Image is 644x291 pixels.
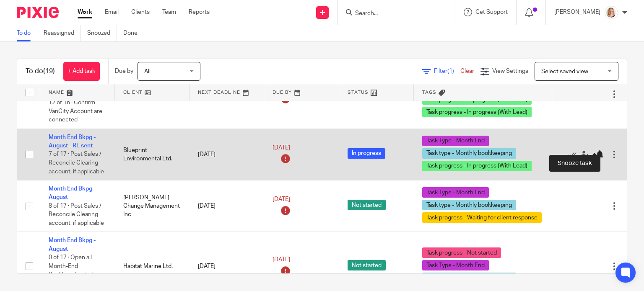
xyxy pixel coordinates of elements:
a: Month End Bkpg - August - RL sent [49,134,96,149]
span: [DATE] [273,257,290,263]
span: Select saved view [541,69,588,75]
a: Month End Bkpg - August [49,186,96,200]
a: Mark as done [568,150,581,159]
span: (19) [43,68,55,75]
h1: To do [26,67,55,76]
span: Task type - Monthly bookkeeping [422,148,516,159]
span: Task progress - Waiting for client response [422,212,542,223]
a: Clients [131,8,150,16]
span: Task progress - Not started [422,247,501,258]
span: Task type - Monthly bookkeeping [422,273,516,283]
span: Task Type - Month End [422,260,489,270]
span: 7 of 17 · Post Sales / Reconcile Clearing account, if applicable [49,152,104,175]
span: All [144,69,151,75]
a: Reports [189,8,210,16]
span: View Settings [492,68,528,74]
span: Get Support [475,9,508,15]
a: Clear [460,68,474,74]
a: Done [123,25,144,41]
span: (1) [447,68,454,74]
td: [PERSON_NAME] Change Management Inc [115,180,190,232]
td: [DATE] [190,129,264,180]
a: Team [162,8,176,16]
span: In progress [348,148,385,159]
img: Pixie [17,7,59,18]
span: [DATE] [273,145,290,151]
p: Due by [115,67,133,75]
span: Task type - Monthly bookkeeping [422,200,516,210]
a: Month End Bkpg - August [49,237,96,252]
a: + Add task [63,62,100,81]
span: Task Type - Month End [422,187,489,198]
img: Screenshot%202025-09-16%20114050.png [605,6,618,19]
span: 12 of 16 · Confirm VanCity Account are connected [49,100,102,123]
a: Work [78,8,92,16]
span: Not started [348,200,386,210]
a: Snoozed [87,25,117,41]
span: [DATE] [273,196,290,202]
span: Task progress - In progress (With Lead) [422,161,532,171]
span: Task progress - In progress (With Lead) [422,107,532,117]
input: Search [354,10,430,18]
a: Reassigned [44,25,81,41]
span: Task Type - Month End [422,136,489,146]
span: 8 of 17 · Post Sales / Reconcile Clearing account, if applicable [49,203,104,226]
p: [PERSON_NAME] [554,8,600,16]
td: [DATE] [190,180,264,232]
span: Tags [422,90,436,95]
span: Filter [434,68,460,74]
a: Email [105,8,119,16]
span: Not started [348,260,386,270]
td: Blueprint Environmental Ltd. [115,129,190,180]
a: To do [17,25,37,41]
